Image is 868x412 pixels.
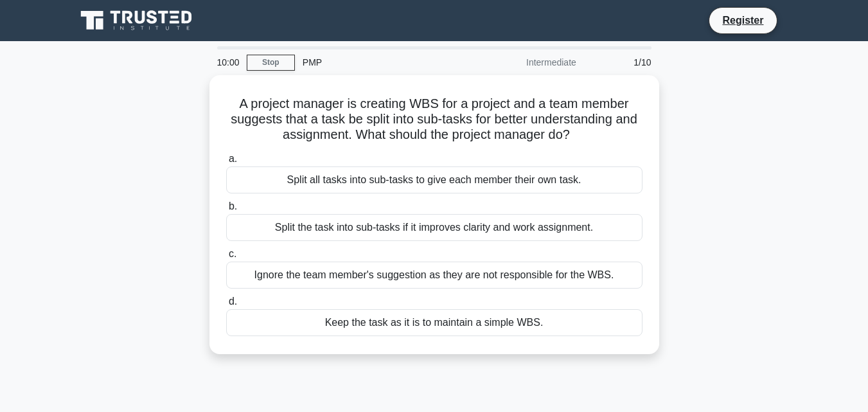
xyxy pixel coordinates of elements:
span: b. [229,201,237,211]
span: c. [229,248,236,259]
a: Stop [247,55,295,71]
h5: A project manager is creating WBS for a project and a team member suggests that a task be split i... [225,96,644,143]
div: Keep the task as it is to maintain a simple WBS. [226,309,642,336]
span: a. [229,153,237,164]
div: Split the task into sub-tasks if it improves clarity and work assignment. [226,214,642,241]
div: Ignore the team member's suggestion as they are not responsible for the WBS. [226,262,642,289]
div: 1/10 [584,49,659,75]
div: PMP [295,49,472,75]
a: Register [714,12,771,28]
div: Intermediate [472,49,584,75]
span: d. [229,296,237,307]
div: Split all tasks into sub-tasks to give each member their own task. [226,166,642,193]
div: 10:00 [209,49,247,75]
